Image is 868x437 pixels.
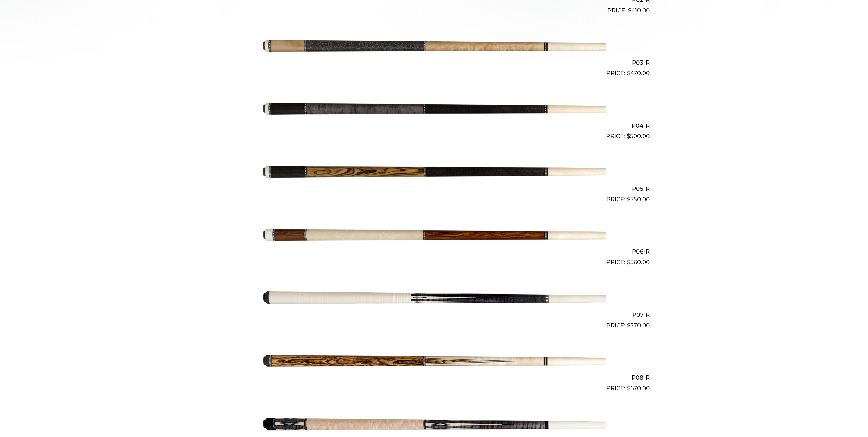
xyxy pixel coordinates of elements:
[262,144,606,201] img: P05-R
[628,7,631,14] span: $
[627,70,650,77] bdi: 470.00
[627,259,650,265] bdi: 560.00
[627,259,630,265] span: $
[627,322,650,329] bdi: 570.00
[627,385,650,392] bdi: 670.00
[627,133,630,139] span: $
[262,207,606,264] img: P06-R
[219,144,650,204] a: P05-R $550.00
[219,245,650,258] h2: P06-R
[627,196,650,203] bdi: 550.00
[627,196,630,203] span: $
[219,207,650,267] a: P06-R $560.00
[627,385,630,392] span: $
[219,119,650,132] h2: P04-R
[262,18,606,75] img: P03-R
[627,322,630,329] span: $
[262,333,606,390] img: P08-R
[219,333,650,393] a: P08-R $670.00
[262,81,606,138] img: P04-R
[627,133,650,139] bdi: 500.00
[262,270,606,327] img: P07-R
[219,270,650,330] a: P07-R $570.00
[627,70,630,77] span: $
[628,7,650,14] bdi: 410.00
[219,81,650,141] a: P04-R $500.00
[219,56,650,69] h2: P03-R
[219,371,650,384] h2: P08-R
[219,18,650,78] a: P03-R $470.00
[219,182,650,195] h2: P05-R
[219,308,650,321] h2: P07-R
